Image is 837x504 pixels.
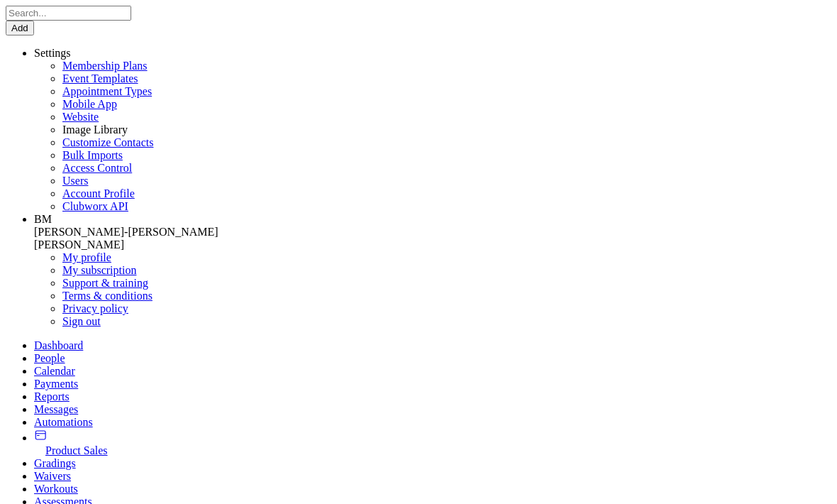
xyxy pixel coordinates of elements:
a: Bulk Imports [62,149,123,161]
a: Clubworx API [62,200,128,212]
a: Privacy policy [62,302,128,314]
a: Terms & conditions [62,290,153,302]
a: Mobile App [62,98,117,110]
a: My profile [62,251,111,263]
div: [PERSON_NAME]-[PERSON_NAME] [34,226,831,239]
a: Event Templates [62,72,138,84]
a: Account Profile [62,187,135,199]
a: Website [62,111,99,123]
a: Sign out [62,315,101,327]
a: People [34,352,831,365]
a: Workouts [34,483,831,495]
a: Payments [34,378,831,390]
a: My subscription [62,264,136,276]
a: Calendar [34,365,831,378]
a: Access Control [62,162,132,174]
a: Users [62,175,88,187]
div: [PERSON_NAME] [34,239,831,251]
a: Customize Contacts [62,136,153,148]
a: Waivers [34,470,831,483]
a: Reports [34,390,831,403]
a: Support & training [62,277,148,289]
a: Membership Plans [62,60,148,72]
a: Appointment Types [62,85,152,97]
div: BM [34,213,831,226]
a: Image Library [62,124,128,136]
button: Add [6,21,34,35]
a: Automations [34,416,831,429]
div: Product Sales [45,444,831,457]
a: Dashboard [34,339,831,352]
a: Gradings [34,457,831,470]
a: Product Sales [34,432,831,457]
a: Messages [34,403,831,416]
input: Search... [6,6,131,21]
span: Add [11,23,28,33]
span: Settings [34,47,71,59]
